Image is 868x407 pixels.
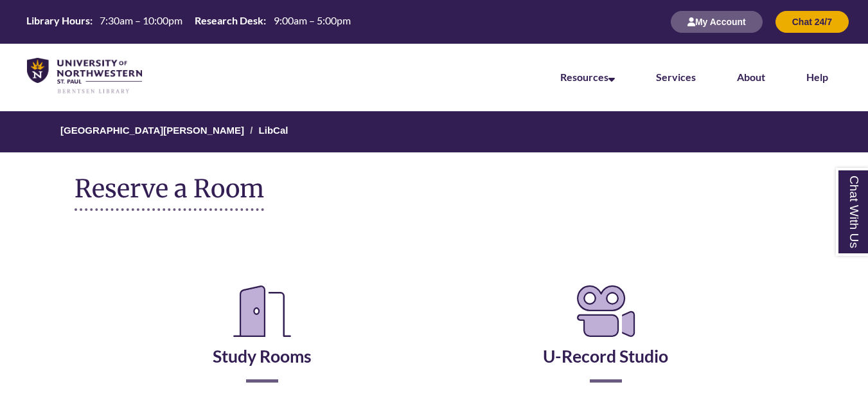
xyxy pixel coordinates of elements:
h1: Reserve a Room [75,175,264,211]
table: Hours Today [21,14,355,29]
th: Library Hours: [21,14,94,28]
a: Help [806,71,828,83]
a: U-Record Studio [543,314,668,366]
button: My Account [671,11,763,33]
a: Hours Today [21,14,355,30]
img: UNWSP Library Logo [27,58,142,95]
th: Research Desk: [190,14,268,28]
a: [GEOGRAPHIC_DATA][PERSON_NAME] [60,125,244,136]
span: 7:30am – 10:00pm [100,14,182,26]
nav: Breadcrumb [75,111,793,152]
a: LibCal [259,125,288,136]
a: Resources [560,71,615,83]
a: About [737,71,765,83]
a: My Account [671,16,763,27]
a: Services [656,71,696,83]
a: Study Rooms [213,314,312,366]
span: 9:00am – 5:00pm [274,14,351,26]
button: Chat 24/7 [775,11,849,33]
a: Chat 24/7 [775,16,849,27]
